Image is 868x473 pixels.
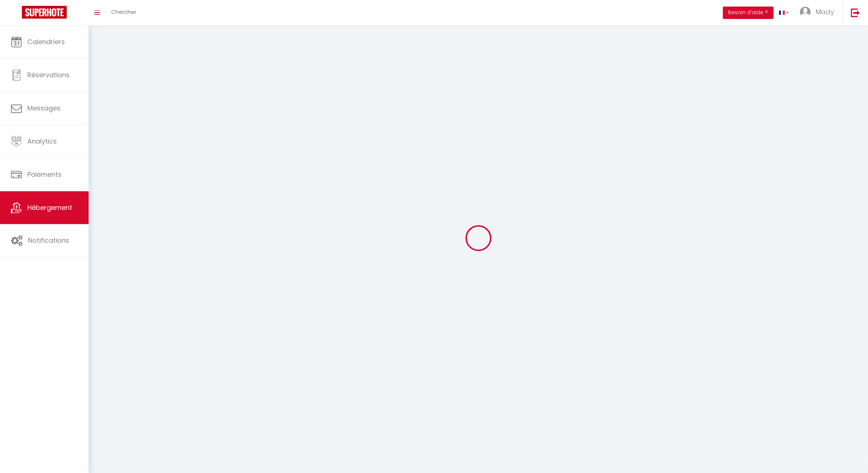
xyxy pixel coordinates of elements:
[22,6,67,19] img: Super Booking
[111,8,136,16] span: Chercher
[27,37,65,46] span: Calendriers
[27,203,72,212] span: Hébergement
[28,236,69,245] span: Notifications
[27,103,61,113] span: Messages
[27,137,57,146] span: Analytics
[816,7,834,16] span: Mady
[27,170,62,179] span: Paiements
[851,8,860,17] img: logout
[723,7,774,19] button: Besoin d'aide ?
[800,7,811,17] img: ...
[27,70,70,79] span: Réservations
